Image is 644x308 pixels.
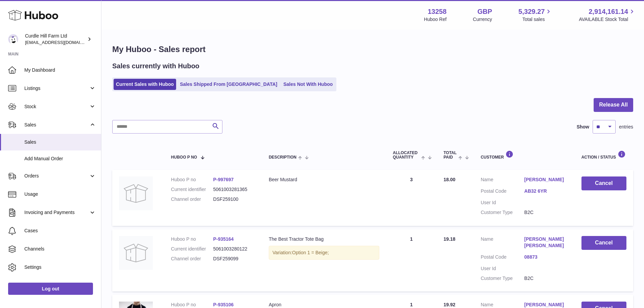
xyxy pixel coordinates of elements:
span: entries [619,124,633,130]
a: 5,329.27 Total sales [519,7,553,23]
td: 1 [386,229,437,291]
a: Log out [8,283,93,295]
a: Current Sales with Huboo [114,79,176,90]
label: Show [577,124,589,130]
dd: 5061003280122 [213,246,255,252]
dt: Customer Type [481,209,524,216]
span: 18.00 [444,177,455,182]
span: Orders [24,173,89,179]
dt: Name [481,236,524,251]
button: Cancel [581,176,626,190]
dt: Huboo P no [171,176,213,183]
span: My Dashboard [24,67,96,73]
span: Add Manual Order [24,156,96,162]
span: Settings [24,264,96,270]
span: Sales [24,122,89,128]
a: 2,914,161.14 AVAILABLE Stock Total [579,7,636,23]
img: no-photo.jpg [119,176,153,210]
a: 08873 [524,254,568,260]
strong: 13258 [428,7,447,16]
span: Sales [24,139,96,145]
a: Sales Shipped From [GEOGRAPHIC_DATA] [177,79,280,90]
span: Huboo P no [171,155,197,160]
a: [PERSON_NAME] [524,176,568,183]
div: Huboo Ref [424,16,447,23]
a: P-997697 [213,177,234,182]
dt: Name [481,176,524,185]
span: AVAILABLE Stock Total [579,16,636,23]
dt: User Id [481,199,524,206]
a: P-935106 [213,302,234,307]
dd: B2C [524,209,568,216]
h1: My Huboo - Sales report [112,44,633,55]
div: Apron [269,302,379,308]
dt: Channel order [171,256,213,262]
img: internalAdmin-13258@internal.huboo.com [8,34,18,44]
dt: Current identifier [171,246,213,252]
span: 2,914,161.14 [589,7,628,16]
dd: DSF259099 [213,256,255,262]
a: [PERSON_NAME] [PERSON_NAME] [524,236,568,249]
span: Listings [24,85,89,92]
dt: Huboo P no [171,302,213,308]
button: Cancel [581,236,626,250]
a: Sales Not With Huboo [281,79,335,90]
dd: 5061003281365 [213,186,255,193]
a: AB32 6YR [524,188,568,194]
div: Action / Status [581,150,626,160]
dd: B2C [524,275,568,282]
span: Cases [24,228,96,234]
img: no-photo.jpg [119,236,153,270]
dt: User Id [481,265,524,272]
span: 5,329.27 [519,7,545,16]
dt: Current identifier [171,186,213,193]
span: Invoicing and Payments [24,209,89,216]
span: Usage [24,191,96,197]
span: Stock [24,103,89,110]
span: Total paid [444,151,457,160]
dt: Channel order [171,196,213,203]
span: 19.18 [444,236,455,242]
span: 19.92 [444,302,455,307]
div: The Best Tractor Tote Bag [269,236,379,242]
div: Curdle Hill Farm Ltd [25,33,86,46]
div: Customer [481,150,568,160]
td: 3 [386,170,437,226]
span: ALLOCATED Quantity [393,151,420,160]
div: Beer Mustard [269,176,379,183]
button: Release All [594,98,633,112]
dt: Customer Type [481,275,524,282]
a: P-935164 [213,236,234,242]
span: Option 1 = Beige; [292,250,329,255]
div: Variation: [269,246,379,260]
h2: Sales currently with Huboo [112,62,199,71]
span: Description [269,155,296,160]
dt: Postal Code [481,188,524,196]
dt: Postal Code [481,254,524,262]
strong: GBP [477,7,492,16]
dd: DSF259100 [213,196,255,203]
span: [EMAIL_ADDRESS][DOMAIN_NAME] [25,40,99,45]
dt: Huboo P no [171,236,213,242]
div: Currency [473,16,492,23]
span: Total sales [522,16,552,23]
span: Channels [24,246,96,252]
